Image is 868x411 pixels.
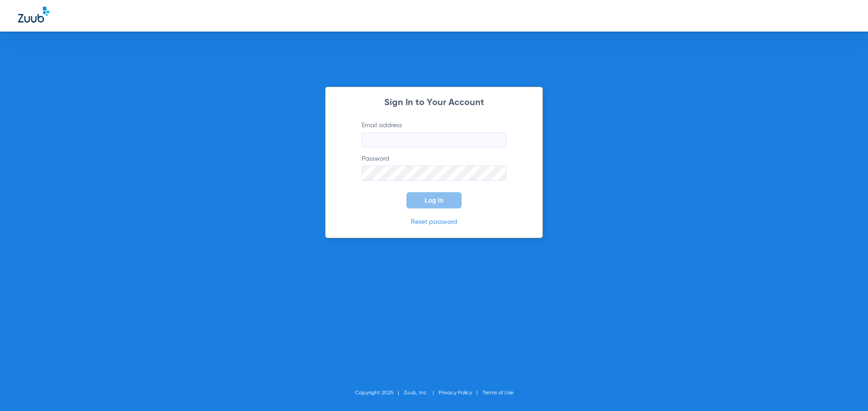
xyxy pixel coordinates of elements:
input: Email address [362,132,506,148]
label: Email address [362,121,506,148]
li: Copyright 2025 [355,388,404,397]
li: Zuub, Inc. [404,388,439,397]
a: Terms of Use [482,390,514,396]
input: Password [362,166,506,181]
a: Privacy Policy [439,390,472,396]
img: Zuub Logo [18,7,49,23]
h2: Sign In to Your Account [348,98,520,107]
label: Password [362,154,506,181]
a: Reset password [411,219,457,225]
span: Log In [425,197,443,204]
button: Log In [406,192,462,208]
